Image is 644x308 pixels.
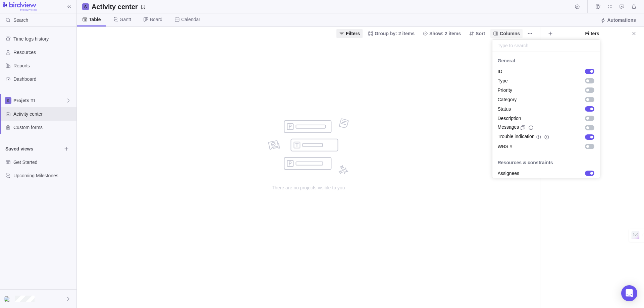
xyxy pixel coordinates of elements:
span: Resources & constraints [492,159,558,166]
span: Type [498,77,508,84]
div: Assignees [492,169,600,178]
div: Trouble indication [492,132,600,142]
span: General [492,57,521,64]
span: Category [498,96,517,103]
div: WBS # [492,142,600,151]
div: grid [492,52,600,178]
span: ID [498,68,502,75]
div: Messages [492,123,600,132]
span: WBS # [498,143,513,150]
div: Description [492,114,600,123]
div: Status [492,104,600,114]
div: ID [492,67,600,76]
span: Columns [500,30,520,37]
span: Status [498,106,511,112]
span: Description [498,115,521,122]
span: Assignees [498,170,520,177]
div: Priority [492,85,600,95]
span: Trouble indication [498,133,535,141]
input: Type to search [492,40,600,52]
svg: info-description [528,125,534,130]
span: Priority [498,87,513,94]
span: Messages [498,124,519,132]
div: Category [492,95,600,104]
span: Columns [490,29,523,38]
svg: info-description [544,134,549,140]
div: Type [492,76,600,85]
